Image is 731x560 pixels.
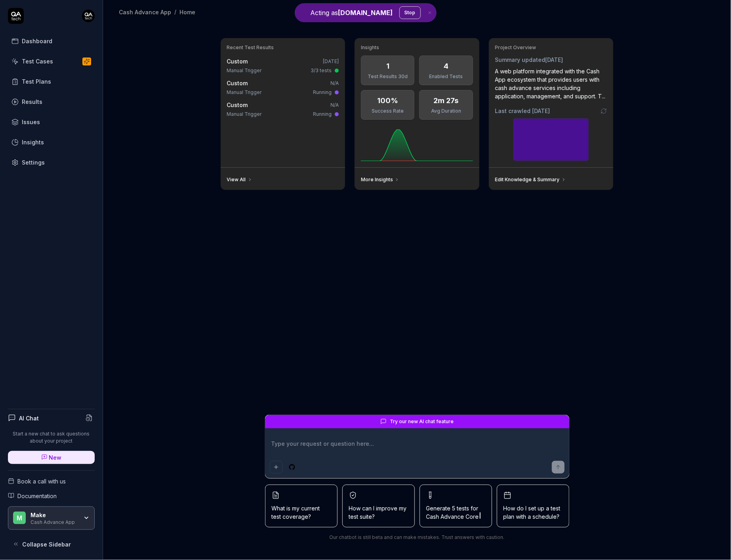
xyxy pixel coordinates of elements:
[8,74,95,89] a: Test Plans
[227,58,248,65] span: Custom
[361,44,473,51] h3: Insights
[225,99,341,119] a: CustomN/AManual TriggerRunning
[330,102,339,108] span: N/A
[497,485,569,527] button: How do I set up a test plan with a schedule?
[601,108,607,114] a: Go to crawling settings
[22,57,53,65] div: Test Cases
[426,504,485,521] span: Generate 5 tests for
[22,138,44,146] div: Insights
[390,418,454,425] span: Try our new AI chat feature
[313,111,332,118] div: Running
[426,513,479,520] span: Cash Advance Core
[22,77,51,86] div: Test Plans
[495,107,550,115] span: Last crawled
[386,61,389,71] div: 1
[495,176,566,183] a: Edit Knowledge & Summary
[19,414,39,422] h4: AI Chat
[119,8,171,16] div: Cash Advance App
[227,44,339,51] h3: Recent Test Results
[17,477,66,485] span: Book a call with us
[179,8,195,16] div: Home
[225,56,341,76] a: Custom[DATE]Manual Trigger3/3 tests
[22,540,71,548] span: Collapse Sidebar
[270,461,282,474] button: Add attachment
[313,89,332,96] div: Running
[366,73,409,80] div: Test Results 30d
[227,67,262,74] div: Manual Trigger
[22,98,42,106] div: Results
[546,56,563,63] time: [DATE]
[434,95,459,106] div: 2m 27s
[420,485,492,527] button: Generate 5 tests forCash Advance Core
[31,512,78,519] div: Make
[8,536,95,552] button: Collapse Sidebar
[366,107,409,115] div: Success Rate
[22,37,52,45] div: Dashboard
[174,8,176,16] div: /
[330,80,339,86] span: N/A
[8,33,95,49] a: Dashboard
[424,73,468,80] div: Enabled Tests
[399,6,421,19] button: Stop
[377,95,398,106] div: 100%
[227,176,252,183] a: View All
[265,485,338,527] button: What is my current test coverage?
[17,492,57,500] span: Documentation
[22,158,45,167] div: Settings
[227,102,248,108] span: Custom
[361,176,399,183] a: More Insights
[533,107,550,114] time: [DATE]
[8,155,95,170] a: Settings
[49,453,62,462] span: New
[444,61,449,71] div: 4
[227,111,262,118] div: Manual Trigger
[8,54,95,69] a: Test Cases
[265,534,569,541] div: Our chatbot is still beta and can make mistakes. Trust answers with caution.
[495,56,546,63] span: Summary updated
[31,518,78,525] div: Cash Advance App
[225,77,341,98] a: CustomN/AManual TriggerRunning
[311,67,332,74] div: 3/3 tests
[504,504,563,521] span: How do I set up a test plan with a schedule?
[8,492,95,500] a: Documentation
[8,506,95,530] button: MMakeCash Advance App
[8,430,95,445] p: Start a new chat to ask questions about your project
[424,107,468,115] div: Avg Duration
[82,10,95,22] img: 7ccf6c19-61ad-4a6c-8811-018b02a1b829.jpg
[227,89,262,96] div: Manual Trigger
[323,58,339,64] time: [DATE]
[342,485,415,527] button: How can I improve my test suite?
[272,504,331,521] span: What is my current test coverage?
[349,504,408,521] span: How can I improve my test suite?
[22,118,40,126] div: Issues
[8,477,95,485] a: Book a call with us
[8,451,95,464] a: New
[8,94,95,109] a: Results
[8,134,95,150] a: Insights
[513,119,589,161] img: Screenshot
[495,44,607,51] h3: Project Overview
[495,67,607,100] div: A web platform integrated with the Cash App ecosystem that provides users with cash advance servi...
[8,114,95,130] a: Issues
[227,80,248,86] span: Custom
[13,512,26,524] span: M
